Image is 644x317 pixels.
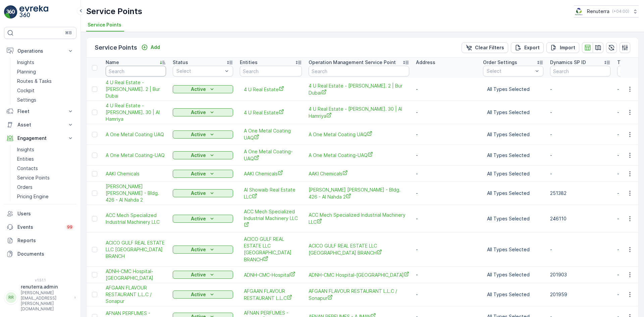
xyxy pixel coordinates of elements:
p: Pricing Engine [17,193,49,200]
p: Service Points [17,174,50,181]
p: 246110 [550,215,610,222]
a: ACICO GULF REAL ESTATE LLC DUBAI BRANCH [244,236,298,263]
p: Active [191,246,206,253]
p: All Types Selected [487,215,539,222]
p: Cockpit [17,87,35,94]
p: Status [173,59,188,66]
p: 201903 [550,271,610,278]
p: Routes & Tasks [17,78,52,85]
p: - [550,131,610,138]
button: Export [511,42,544,53]
img: logo [4,5,17,19]
p: [PERSON_NAME][EMAIL_ADDRESS][PERSON_NAME][DOMAIN_NAME] [21,290,71,312]
input: Search [309,66,409,76]
p: Active [191,131,206,138]
div: Toggle Row Selected [92,171,97,176]
p: Entities [17,156,34,162]
a: ACICO GULF REAL ESTATE LLC DUBAI BRANCH [309,243,409,256]
a: Pricing Engine [14,192,76,201]
p: Active [191,109,206,116]
a: Entities [14,154,76,164]
p: Active [191,190,206,197]
img: Screenshot_2024-07-26_at_13.33.01.png [574,8,584,15]
div: Toggle Row Selected [92,153,97,158]
a: A One Metal Coating UAQ [106,131,166,138]
p: Order Settings [483,59,517,66]
td: - [413,182,480,205]
a: Reports [4,234,76,247]
span: ADNH-CMC Hospital-[GEOGRAPHIC_DATA] [309,271,409,278]
a: Al Showaib Real Estate LLC [244,187,298,200]
td: - [413,166,480,182]
a: Insights [14,58,76,67]
td: - [413,232,480,267]
input: Search [106,66,166,76]
a: A One Metal Coating-UAQ [309,152,409,159]
div: Toggle Row Selected [92,272,97,277]
span: [PERSON_NAME] [PERSON_NAME] - Bldg. 426 - Al Nahda 2 [309,187,409,200]
p: Events [17,224,62,230]
p: Active [191,271,206,278]
button: Active [173,290,233,299]
td: - [413,145,480,166]
p: 99 [67,224,72,230]
a: A One Metal Coating UAQ [244,127,298,141]
a: A One Metal Coating-UAQ [244,148,298,162]
span: [PERSON_NAME] [PERSON_NAME] - Bldg. 426 - Al Nahda 2 [106,183,166,203]
p: Service Points [95,43,137,52]
p: - [550,246,610,253]
button: Renuterra(+04:00) [574,5,639,17]
span: ACC Mech Specialized Industrial Machinery LLC [244,208,298,229]
span: 4 U Real Estate - [PERSON_NAME]. 30 | Al Hamriya [309,106,409,119]
button: Active [173,108,233,116]
a: ACC Mech Specialized Industrial Machinery LLC [309,212,409,225]
a: ABDULRAHMAN AHMAD ABDULRAHMAN ALMUTAWA - Bldg. 426 - Al Nahda 2 [106,183,166,203]
p: Active [191,291,206,298]
p: Operation Management Service Point [309,59,396,66]
p: All Types Selected [487,190,539,197]
button: Asset [4,118,76,131]
button: Active [173,189,233,197]
span: ACICO GULF REAL ESTATE LLC [GEOGRAPHIC_DATA] BRANCH [309,243,409,256]
p: 251382 [550,190,610,197]
button: Active [173,85,233,93]
span: ADNH-CMC Hospital-[GEOGRAPHIC_DATA] [106,268,166,281]
button: Add [139,43,163,51]
p: All Types Selected [487,170,539,177]
a: AFGAAN FLAVOUR RESTAURANT L.L.C / Sonapur [309,288,409,302]
p: Active [191,170,206,177]
p: Add [151,44,160,51]
td: - [413,205,480,232]
p: Operations [17,48,63,54]
p: Dynamics SP ID [550,59,586,66]
button: Clear Filters [462,42,508,53]
p: - [550,109,610,116]
p: Contacts [17,165,38,172]
button: Active [173,170,233,178]
p: All Types Selected [487,131,539,138]
p: Service Points [86,6,142,17]
p: Active [191,215,206,222]
p: Planning [17,68,36,75]
a: Events99 [4,220,76,234]
p: - [550,86,610,93]
p: Clear Filters [475,44,504,51]
p: All Types Selected [487,152,539,159]
td: - [413,283,480,306]
a: AFGAAN FLAVOUR RESTAURANT L.L.C / Sonapur [106,284,166,305]
a: A One Metal Coating-UAQ [106,152,166,159]
p: Insights [17,146,34,153]
span: AAKI Chemicals [309,170,409,177]
a: ABDULRAHMAN AHMAD ABDULRAHMAN ALMUTAWA - Bldg. 426 - Al Nahda 2 [309,187,409,200]
a: Orders [14,182,76,192]
td: - [413,267,480,283]
span: AFGAAN FLAVOUR RESTAURANT L.L.C [244,288,298,302]
div: Toggle Row Selected [92,87,97,92]
span: ACICO GULF REAL ESTATE LLC [GEOGRAPHIC_DATA] BRANCH [244,236,298,263]
p: Active [191,86,206,93]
